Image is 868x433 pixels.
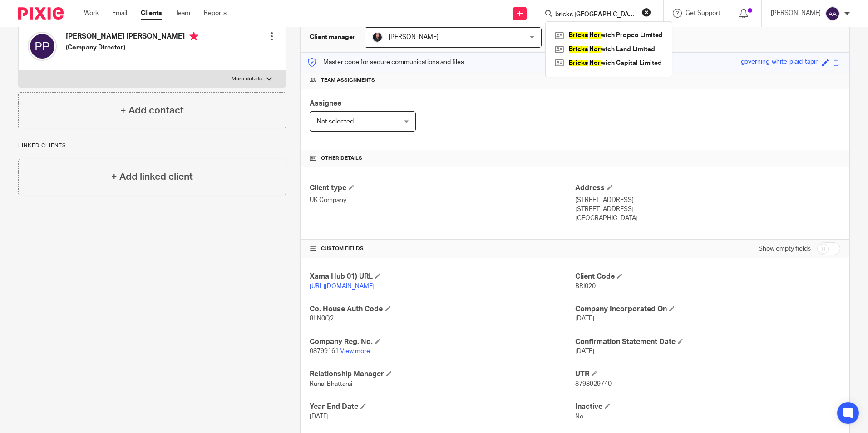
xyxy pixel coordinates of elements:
[575,381,612,387] span: 8798929740
[317,118,354,125] span: Not selected
[575,369,840,379] h4: UTR
[575,196,840,205] p: [STREET_ADDRESS]
[232,75,262,83] p: More details
[18,7,64,20] img: Pixie
[759,244,811,253] label: Show empty fields
[310,315,334,322] span: 8LN0Q2
[310,413,329,420] span: [DATE]
[575,214,840,223] p: [GEOGRAPHIC_DATA]
[310,183,575,193] h4: Client type
[175,9,190,18] a: Team
[575,183,840,193] h4: Address
[310,272,575,281] h4: Xama Hub 01) URL
[575,205,840,214] p: [STREET_ADDRESS]
[310,196,575,205] p: UK Company
[310,381,352,387] span: Runal Bhattarai
[825,6,840,21] img: svg%3E
[771,9,821,18] p: [PERSON_NAME]
[741,57,818,68] div: governing-white-plaid-tapir
[18,142,286,149] p: Linked clients
[189,32,198,41] i: Primary
[310,283,375,290] a: [URL][DOMAIN_NAME]
[575,413,583,420] span: No
[112,9,127,18] a: Email
[310,100,341,107] span: Assignee
[321,155,362,162] span: Other details
[340,348,370,354] a: View more
[575,272,840,281] h4: Client Code
[307,58,464,67] p: Master code for secure communications and files
[310,245,575,252] h4: CUSTOM FIELDS
[321,77,375,84] span: Team assignments
[310,402,575,412] h4: Year End Date
[575,283,596,290] span: BRI020
[310,337,575,347] h4: Company Reg. No.
[120,103,184,118] h4: + Add contact
[575,315,594,322] span: [DATE]
[310,369,575,379] h4: Relationship Manager
[372,32,383,43] img: MicrosoftTeams-image.jfif
[686,10,720,16] span: Get Support
[111,170,193,184] h4: + Add linked client
[642,8,651,17] button: Clear
[66,32,198,43] h4: [PERSON_NAME] [PERSON_NAME]
[66,43,198,52] h5: (Company Director)
[141,9,162,18] a: Clients
[310,33,355,42] h3: Client manager
[310,305,575,314] h4: Co. House Auth Code
[204,9,227,18] a: Reports
[575,348,594,354] span: [DATE]
[310,348,339,354] span: 08799161
[84,9,99,18] a: Work
[575,305,840,314] h4: Company Incorporated On
[575,337,840,347] h4: Confirmation Statement Date
[554,11,636,19] input: Search
[575,402,840,412] h4: Inactive
[28,32,57,61] img: svg%3E
[389,34,439,40] span: [PERSON_NAME]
